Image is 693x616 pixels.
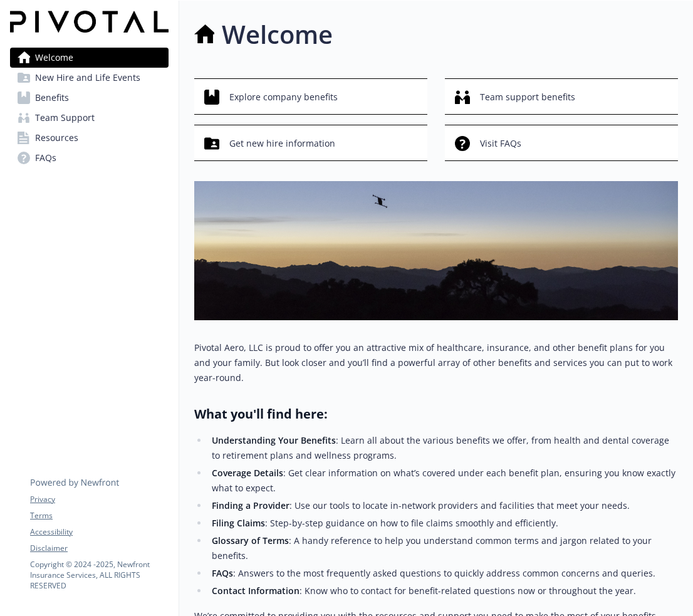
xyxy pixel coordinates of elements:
span: Get new hire information [229,132,335,155]
span: Explore company benefits [229,85,338,109]
li: : Use our tools to locate in-network providers and facilities that meet your needs. [208,498,678,513]
span: Resources [35,128,78,148]
li: : A handy reference to help you understand common terms and jargon related to your benefits. [208,533,678,563]
strong: Coverage Details [212,467,283,479]
a: Accessibility [30,526,168,538]
a: Resources [10,128,169,148]
strong: Finding a Provider [212,499,289,511]
button: Visit FAQs [445,125,678,161]
strong: Glossary of Terms [212,535,289,546]
span: New Hire and Life Events [35,68,140,88]
a: New Hire and Life Events [10,68,169,88]
h1: Welcome [222,16,333,53]
li: : Know who to contact for benefit-related questions now or throughout the year. [208,583,678,598]
h2: What you'll find here: [194,405,678,423]
strong: Understanding Your Benefits [212,434,336,446]
span: FAQs [35,148,56,168]
span: Visit FAQs [480,132,521,155]
a: Disclaimer [30,543,168,554]
p: Copyright © 2024 - 2025 , Newfront Insurance Services, ALL RIGHTS RESERVED [30,559,168,591]
span: Benefits [35,88,69,108]
strong: FAQs [212,567,233,579]
li: : Answers to the most frequently asked questions to quickly address common concerns and queries. [208,566,678,581]
strong: Contact Information [212,585,300,597]
span: Team Support [35,108,95,128]
img: overview page banner [194,181,678,320]
p: Pivotal Aero, LLC is proud to offer you an attractive mix of healthcare, insurance, and other ben... [194,340,678,385]
button: Explore company benefits [194,78,427,115]
li: : Learn all about the various benefits we offer, from health and dental coverage to retirement pl... [208,433,678,463]
button: Team support benefits [445,78,678,115]
li: : Get clear information on what’s covered under each benefit plan, ensuring you know exactly what... [208,466,678,496]
a: Benefits [10,88,169,108]
span: Welcome [35,48,73,68]
a: Team Support [10,108,169,128]
span: Team support benefits [480,85,575,109]
button: Get new hire information [194,125,427,161]
a: Terms [30,510,168,521]
strong: Filing Claims [212,517,265,529]
a: FAQs [10,148,169,168]
a: Welcome [10,48,169,68]
a: Privacy [30,494,168,505]
li: : Step-by-step guidance on how to file claims smoothly and efficiently. [208,516,678,531]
